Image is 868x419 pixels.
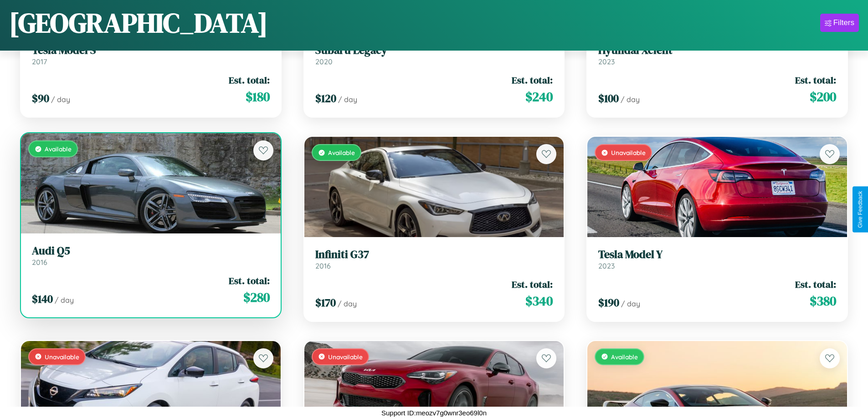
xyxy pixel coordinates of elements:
[32,91,49,106] span: $ 90
[795,278,836,291] span: Est. total:
[525,292,553,310] span: $ 340
[833,18,854,27] div: Filters
[328,353,363,361] span: Unavailable
[32,291,53,306] span: $ 140
[32,244,270,258] h3: Audi Q5
[229,73,270,87] span: Est. total:
[810,292,836,310] span: $ 380
[512,278,553,291] span: Est. total:
[45,353,79,361] span: Unavailable
[32,258,47,267] span: 2016
[598,44,836,57] h3: Hyundai Xcient
[246,88,270,106] span: $ 180
[621,95,640,104] span: / day
[315,44,553,57] h3: Subaru Legacy
[315,57,333,66] span: 2020
[51,95,70,104] span: / day
[598,248,836,270] a: Tesla Model Y2023
[243,288,270,306] span: $ 280
[315,44,553,66] a: Subaru Legacy2020
[315,248,553,261] h3: Infiniti G37
[598,57,615,66] span: 2023
[857,191,863,228] div: Give Feedback
[512,73,553,87] span: Est. total:
[338,95,357,104] span: / day
[338,299,357,308] span: / day
[45,145,72,153] span: Available
[820,14,859,32] button: Filters
[598,261,615,270] span: 2023
[328,149,355,156] span: Available
[598,91,619,106] span: $ 100
[32,44,270,57] h3: Tesla Model S
[55,295,74,305] span: / day
[525,88,553,106] span: $ 240
[315,248,553,270] a: Infiniti G372016
[315,295,336,310] span: $ 170
[315,261,331,270] span: 2016
[32,44,270,66] a: Tesla Model S2017
[795,73,836,87] span: Est. total:
[381,407,487,419] p: Support ID: meozv7g0wnr3eo69l0n
[598,44,836,66] a: Hyundai Xcient2023
[621,299,640,308] span: / day
[810,88,836,106] span: $ 200
[32,57,47,66] span: 2017
[315,91,336,106] span: $ 120
[9,4,268,41] h1: [GEOGRAPHIC_DATA]
[229,274,270,287] span: Est. total:
[611,149,646,156] span: Unavailable
[611,353,638,361] span: Available
[598,295,619,310] span: $ 190
[32,244,270,267] a: Audi Q52016
[598,248,836,261] h3: Tesla Model Y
